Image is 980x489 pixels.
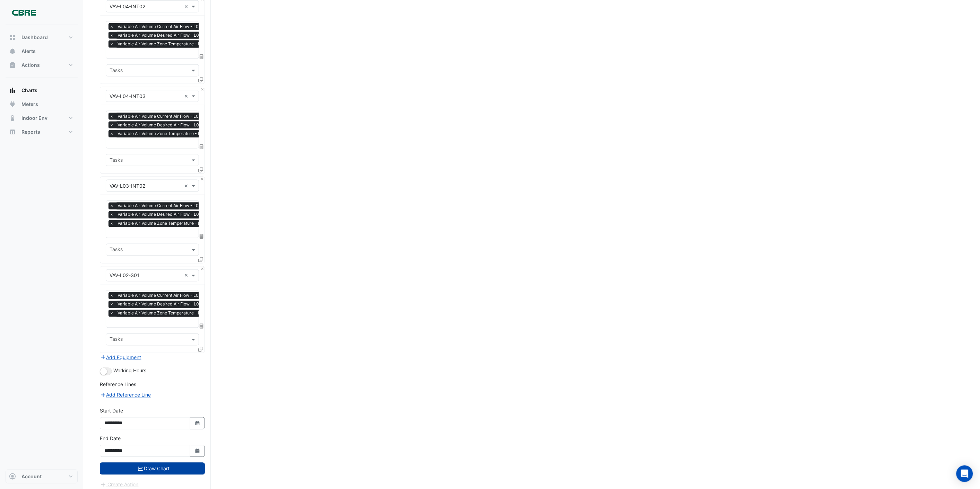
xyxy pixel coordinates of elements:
[199,323,205,329] span: Choose Function
[8,6,40,19] img: Company Logo
[198,346,203,352] span: Clone Favourites and Tasks from this Equipment to other Equipment
[116,301,213,308] span: Variable Air Volume Desired Air Flow - L02, S01
[116,113,218,120] span: Variable Air Volume Current Air Flow - L04, INT03
[109,156,123,165] div: Tasks
[109,23,115,30] span: ×
[184,272,190,279] span: Clear
[198,77,203,83] span: Clone Favourites and Tasks from this Equipment to other Equipment
[6,470,78,483] button: Account
[109,220,115,227] span: ×
[21,48,36,55] span: Alerts
[9,48,16,55] app-icon: Alerts
[200,267,205,271] button: Close
[109,122,115,128] span: ×
[184,3,190,10] span: Clear
[109,66,123,75] div: Tasks
[9,62,16,69] app-icon: Actions
[100,463,205,475] button: Draw Chart
[199,233,205,239] span: Choose Function
[6,44,78,58] button: Alerts
[6,111,78,125] button: Indoor Env
[109,203,115,210] span: ×
[116,292,213,299] span: Variable Air Volume Current Air Flow - L02, S01
[109,130,115,137] span: ×
[184,182,190,189] span: Clear
[116,130,222,137] span: Variable Air Volume Zone Temperature - L04, INT03
[21,87,37,94] span: Charts
[21,473,42,480] span: Account
[6,125,78,139] button: Reports
[116,23,217,30] span: Variable Air Volume Current Air Flow - L04, INT02
[6,58,78,72] button: Actions
[21,115,47,122] span: Indoor Env
[116,220,222,227] span: Variable Air Volume Zone Temperature - L03, INT02
[113,368,146,374] span: Working Hours
[200,87,205,92] button: Close
[100,391,151,399] button: Add Reference Line
[100,354,142,362] button: Add Equipment
[109,41,115,47] span: ×
[9,115,16,122] app-icon: Indoor Env
[199,144,205,150] span: Choose Function
[109,310,115,317] span: ×
[109,246,123,255] div: Tasks
[21,101,38,108] span: Meters
[109,301,115,308] span: ×
[116,32,218,39] span: Variable Air Volume Desired Air Flow - L04, INT02
[194,420,201,426] fa-icon: Select Date
[6,97,78,111] button: Meters
[956,465,973,482] div: Open Intercom Messenger
[198,167,203,173] span: Clone Favourites and Tasks from this Equipment to other Equipment
[199,54,205,60] span: Choose Function
[100,435,121,442] label: End Date
[109,211,115,218] span: ×
[9,128,16,135] app-icon: Reports
[116,122,218,128] span: Variable Air Volume Desired Air Flow - L04, INT03
[116,41,222,47] span: Variable Air Volume Zone Temperature - L04, INT02
[109,336,123,345] div: Tasks
[116,310,217,317] span: Variable Air Volume Zone Temperature - L02, S01
[9,34,16,41] app-icon: Dashboard
[100,407,123,415] label: Start Date
[21,34,48,41] span: Dashboard
[6,30,78,44] button: Dashboard
[198,257,203,263] span: Clone Favourites and Tasks from this Equipment to other Equipment
[100,381,136,388] label: Reference Lines
[109,113,115,120] span: ×
[116,203,217,210] span: Variable Air Volume Current Air Flow - L03, INT02
[21,128,40,135] span: Reports
[116,211,218,218] span: Variable Air Volume Desired Air Flow - L03, INT02
[9,101,16,108] app-icon: Meters
[109,32,115,39] span: ×
[194,448,201,454] fa-icon: Select Date
[100,481,139,487] app-escalated-ticket-create-button: Please draw the charts first
[9,87,16,94] app-icon: Charts
[21,62,40,69] span: Actions
[200,177,205,181] button: Close
[184,92,190,100] span: Clear
[109,292,115,299] span: ×
[6,83,78,97] button: Charts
